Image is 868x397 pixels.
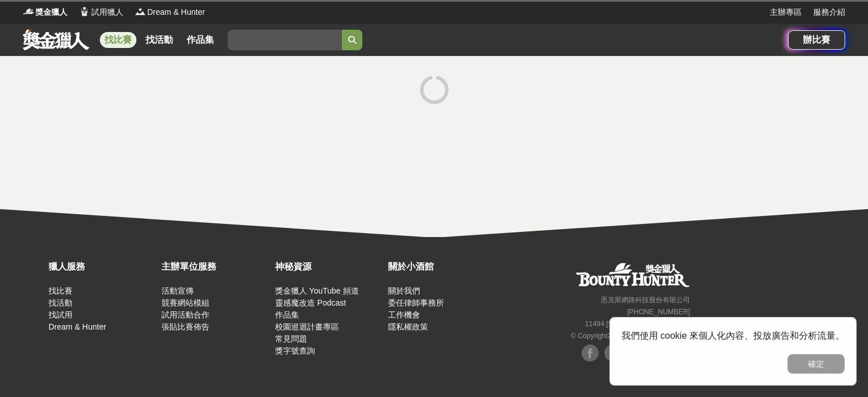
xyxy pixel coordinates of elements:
[23,6,34,17] img: Logo
[275,322,339,331] a: 校園巡迴計畫專區
[162,310,209,319] a: 試用活動合作
[585,320,690,328] small: 11494 [STREET_ADDRESS] 3 樓
[388,298,444,307] a: 委任律師事務所
[388,310,420,319] a: 工作機會
[135,6,146,17] img: Logo
[147,6,205,18] span: Dream & Hunter
[770,6,802,18] a: 主辦專區
[49,310,72,319] a: 找試用
[275,346,315,355] a: 獎字號查詢
[388,286,420,295] a: 關於我們
[275,298,346,307] a: 靈感魔改造 Podcast
[162,298,209,307] a: 競賽網站模組
[49,322,106,331] a: Dream & Hunter
[627,308,690,316] small: [PHONE_NUMBER]
[275,310,299,319] a: 作品集
[49,286,72,295] a: 找比賽
[275,334,307,343] a: 常見問題
[162,322,209,331] a: 張貼比賽佈告
[79,6,123,18] a: Logo試用獵人
[813,6,845,18] a: 服務介紹
[582,344,599,362] img: Facebook
[91,6,123,18] span: 試用獵人
[571,332,690,340] small: © Copyright 2025 . All Rights Reserved.
[162,286,193,295] a: 活動宣傳
[388,260,495,274] div: 關於小酒館
[79,6,90,17] img: Logo
[182,32,219,48] a: 作品集
[49,298,72,307] a: 找活動
[604,344,621,362] img: Facebook
[275,286,359,295] a: 獎金獵人 YouTube 頻道
[141,32,177,48] a: 找活動
[621,331,845,340] span: 我們使用 cookie 來個人化內容、投放廣告和分析流量。
[788,30,845,50] a: 辦比賽
[49,260,156,274] div: 獵人服務
[162,260,269,274] div: 主辦單位服務
[35,6,67,18] span: 獎金獵人
[23,6,67,18] a: Logo獎金獵人
[788,354,845,374] button: 確定
[135,6,205,18] a: LogoDream & Hunter
[275,260,382,274] div: 神秘資源
[388,322,428,331] a: 隱私權政策
[100,32,136,48] a: 找比賽
[601,296,690,304] small: 恩克斯網路科技股份有限公司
